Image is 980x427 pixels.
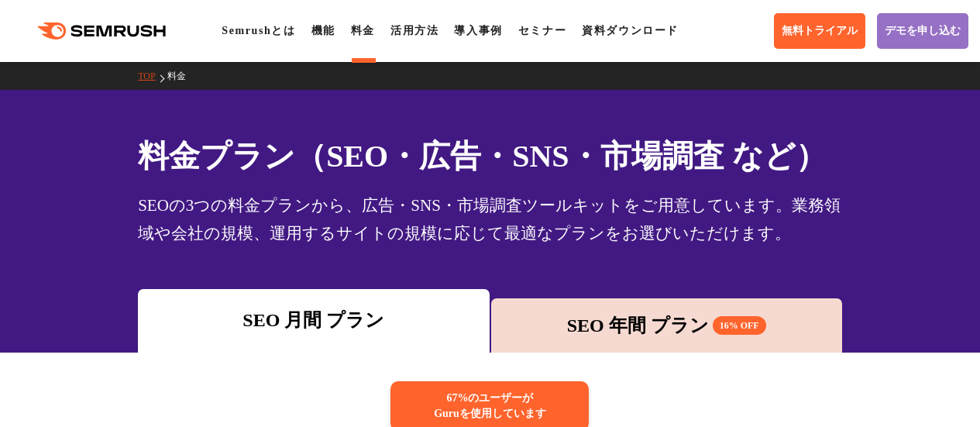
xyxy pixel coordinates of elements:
[582,25,679,36] a: 資料ダウンロード
[885,24,961,38] span: デモを申し込む
[311,25,335,36] a: 機能
[138,133,842,179] h1: 料金プラン（SEO・広告・SNS・市場調査 など）
[499,312,834,339] div: SEO 年間 プラン
[222,25,295,36] a: Semrushとは
[774,13,865,49] a: 無料トライアル
[167,71,198,81] a: 料金
[146,306,481,334] div: SEO 月間 プラン
[454,25,502,36] a: 導入事例
[138,71,167,81] a: TOP
[713,316,766,335] span: 16% OFF
[518,25,566,36] a: セミナー
[351,25,375,36] a: 料金
[138,191,842,247] div: SEOの3つの料金プランから、広告・SNS・市場調査ツールキットをご用意しています。業務領域や会社の規模、運用するサイトの規模に応じて最適なプランをお選びいただけます。
[877,13,968,49] a: デモを申し込む
[782,24,858,38] span: 無料トライアル
[390,25,438,36] a: 活用方法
